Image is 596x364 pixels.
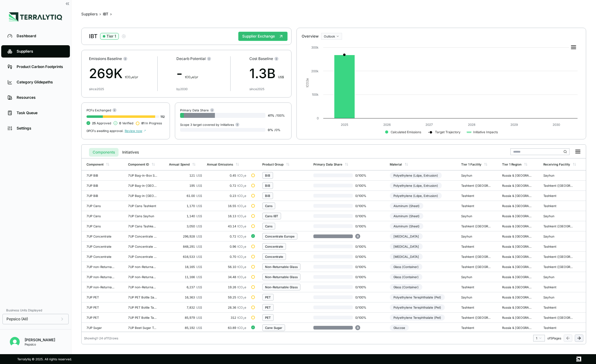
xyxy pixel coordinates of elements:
[243,216,244,218] sub: 2
[353,204,372,208] span: 0 / 100 %
[176,87,187,91] div: by 2030
[169,234,202,238] div: 296,928
[243,317,244,320] sub: 2
[87,204,116,208] div: 7UP Cans
[128,162,149,166] div: Component ID
[103,12,108,17] div: IBT
[502,255,532,258] div: Russia & [GEOGRAPHIC_DATA]
[243,297,244,300] sub: 2
[87,265,116,269] div: 7UP non-Returnable Glass
[119,148,143,157] button: Initiatives
[89,148,119,157] button: Components
[169,224,202,228] div: 3,050
[265,285,298,289] div: Non-Returnable Glass
[207,184,246,187] div: 0.72
[265,265,298,269] div: Non-Returnable Glass
[87,295,116,299] div: 7UP PET
[353,285,372,289] span: 0 / 100 %
[17,64,64,69] div: Product Carbon Footprints
[461,184,491,187] div: Tashkent ([GEOGRAPHIC_DATA])
[2,306,69,314] div: Business Units Displayed
[87,326,116,330] div: 7UP Sugar
[243,327,244,330] sub: 2
[268,114,274,117] span: 41 %
[278,75,284,79] span: US$
[128,285,158,289] div: 7UP non-Returnable Glass [GEOGRAPHIC_DATA]
[207,306,246,309] div: 28.36
[89,33,126,40] div: IBT
[128,265,158,269] div: 7UP non-Returnable Glass [GEOGRAPHIC_DATA] ([GEOGRAPHIC_DATA])
[6,317,28,322] span: Pepsico (All)
[390,213,423,219] div: Aluminum (Sheet)
[543,245,573,248] div: Tashkent
[357,326,359,330] span: R
[262,162,284,166] div: Product Group
[383,123,391,126] text: 2026
[128,184,158,187] div: 7UP Bag-in-[GEOGRAPHIC_DATA] ([GEOGRAPHIC_DATA])
[89,64,138,83] div: 269K
[390,264,422,270] div: Glass (Container)
[169,204,202,208] div: 1,170
[543,285,573,289] div: Tashkent
[543,326,573,330] div: Tashkent
[543,255,573,258] div: Tashkent ([GEOGRAPHIC_DATA])
[92,121,96,125] span: 25
[207,174,246,177] div: 0.45
[207,234,246,238] div: 0.72
[131,77,132,79] sub: 2
[313,162,342,166] div: Primary Data Share
[141,121,144,125] span: 81
[353,255,372,258] span: 0 / 100 %
[17,126,64,131] div: Settings
[312,93,319,96] text: 100k
[207,162,233,166] div: Annual Emissions
[243,246,244,249] sub: 2
[390,314,445,321] div: Polyethylene Terephthalate (Pet)
[265,326,282,330] div: Cane Sugar
[317,116,319,120] text: 0
[543,194,573,198] div: Tashkent
[176,56,211,61] div: Decarb Potential
[87,194,116,198] div: 7UP BiB
[553,123,560,126] text: 2030
[502,295,532,299] div: Russia & [GEOGRAPHIC_DATA]
[473,130,498,134] text: Initiative Impacts
[169,214,202,218] div: 1,140
[353,194,372,198] span: 0 / 100 %
[461,265,491,269] div: Tashkent ([GEOGRAPHIC_DATA])
[207,245,246,248] div: 0.96
[87,275,116,279] div: 7UP non-Returnable Glass
[353,306,372,309] span: 0 / 100 %
[265,224,272,228] div: Cans
[390,304,445,310] div: Polyethylene Terephthalate (Pet)
[185,75,198,79] span: t CO e/yr
[341,123,348,126] text: 2025
[128,306,158,309] div: 7UP PET Bottle Tashkent
[169,194,202,198] div: 61.00
[17,95,64,100] div: Resources
[502,162,521,166] div: Tier 1 Region
[543,275,573,279] div: Sayhun
[502,306,532,309] div: Russia & [GEOGRAPHIC_DATA]
[237,245,246,248] span: tCO e
[353,295,372,299] span: 0 / 100 %
[237,316,246,319] span: tCO e
[390,274,422,280] div: Glass (Container)
[89,87,104,91] div: since 2025
[125,75,138,79] span: t CO e/yr
[461,194,491,198] div: Tashkent
[169,326,202,330] div: 85,192
[196,326,202,330] span: US$
[543,316,573,319] div: Tashkent ([GEOGRAPHIC_DATA])
[128,214,158,218] div: 7UP Cans Sayhun
[196,174,202,177] span: US$
[390,172,442,178] div: Polyethylene (Ldpe, Extrusion)
[237,295,246,299] span: tCO e
[128,316,158,319] div: 7UP PET Bottle Tashkent ([GEOGRAPHIC_DATA])
[502,184,532,187] div: Russia & [GEOGRAPHIC_DATA]
[547,336,561,340] span: of 5 Pages
[92,121,111,125] span: Approved
[391,130,421,134] text: Calculated Emissions
[390,223,423,229] div: Aluminum (Sheet)
[237,265,246,269] span: tCO e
